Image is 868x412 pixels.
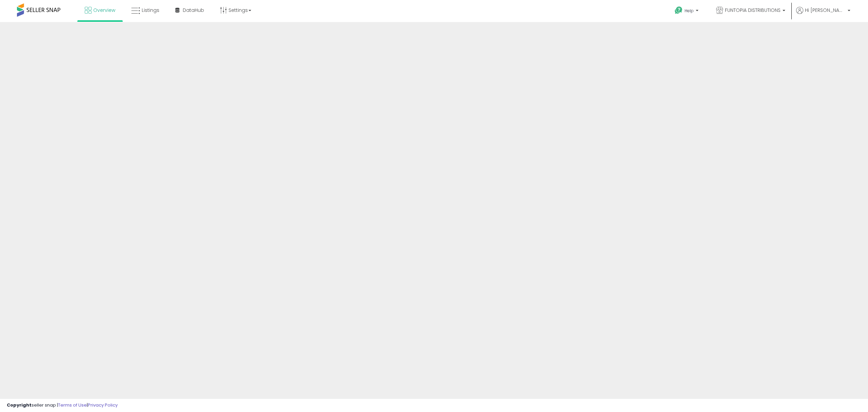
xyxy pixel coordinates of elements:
[685,8,694,14] span: Help
[669,1,705,22] a: Help
[725,7,781,14] span: FUNTOPIA DISTRIBUTIONS
[805,7,846,14] span: Hi [PERSON_NAME]
[142,7,159,14] span: Listings
[183,7,204,14] span: DataHub
[93,7,115,14] span: Overview
[796,7,850,22] a: Hi [PERSON_NAME]
[674,6,683,15] i: Get Help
